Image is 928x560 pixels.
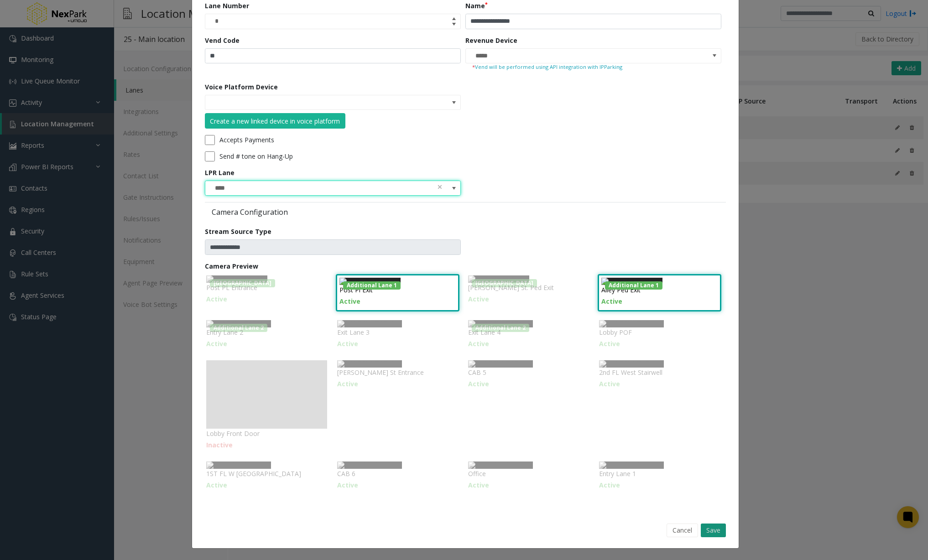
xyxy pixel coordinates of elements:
[599,368,720,377] p: 2nd FL West Stairwell
[210,116,340,126] div: Create a new linked device in voice platform
[206,429,327,438] p: Lobby Front Door
[599,320,664,327] img: Camera Preview 35
[605,281,662,290] span: Additional Lane 1
[468,469,589,478] p: Office
[468,320,533,327] img: Camera Preview 34
[472,279,537,287] span: [GEOGRAPHIC_DATA]
[599,327,720,337] p: Lobby POF
[472,324,529,332] span: Additional Lane 2
[210,279,275,287] span: [GEOGRAPHIC_DATA]
[206,339,327,348] p: Active
[206,469,327,478] p: 1ST FL W [GEOGRAPHIC_DATA]
[206,360,327,429] img: camera-preview-placeholder.jpg
[599,379,720,389] p: Active
[205,36,240,45] label: Vend Code
[337,339,458,348] p: Active
[448,21,460,29] span: Decrease value
[337,320,402,327] img: Camera Preview 33
[468,461,533,469] img: Camera Preview 42
[206,320,271,327] img: Camera Preview 32
[206,461,271,469] img: Camera Preview 40
[599,469,720,478] p: Entry Lane 1
[219,151,293,161] label: Send # tone on Hang-Up
[667,524,698,537] button: Cancel
[206,283,327,292] p: Post PL Entrance
[701,524,726,537] button: Save
[206,294,327,304] p: Active
[601,296,718,306] p: Active
[205,82,278,92] label: Voice Platform Device
[599,339,720,348] p: Active
[206,327,327,337] p: Entry Lane 2
[337,368,458,377] p: [PERSON_NAME] St Entrance
[601,278,662,285] img: Camera Preview 4
[205,95,409,110] input: NO DATA FOUND
[210,324,267,332] span: Additional Lane 2
[468,368,589,377] p: CAB 5
[205,168,235,177] label: LPR Lane
[339,285,456,295] p: Post Pl Exit
[601,285,718,295] p: Alley Ped Exit
[337,379,458,389] p: Active
[206,440,327,450] p: Inactive
[339,296,456,306] p: Active
[205,207,463,217] label: Camera Configuration
[468,379,589,389] p: Active
[337,469,458,478] p: CAB 6
[337,461,402,469] img: Camera Preview 41
[599,480,720,490] p: Active
[337,360,402,368] img: Camera Preview 37
[468,283,589,292] p: [PERSON_NAME] St. Ped Exit
[219,135,274,145] label: Accepts Payments
[206,275,267,283] img: Camera Preview 1
[337,327,458,337] p: Exit Lane 3
[468,275,529,283] img: Camera Preview 3
[472,63,714,71] small: Vend will be performed using API integration with IPParking
[468,327,589,337] p: Exit Lane 4
[205,227,271,236] label: Stream Source Type
[205,113,345,129] button: Create a new linked device in voice platform
[468,360,533,368] img: Camera Preview 38
[339,278,401,285] img: Camera Preview 2
[468,339,589,348] p: Active
[343,281,401,290] span: Additional Lane 1
[337,480,458,490] p: Active
[599,461,664,469] img: Camera Preview 46
[468,294,589,304] p: Active
[437,182,443,192] span: clear
[465,36,517,45] label: Revenue Device
[599,360,664,368] img: Camera Preview 39
[468,480,589,490] p: Active
[205,261,258,271] label: Camera Preview
[206,480,327,490] p: Active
